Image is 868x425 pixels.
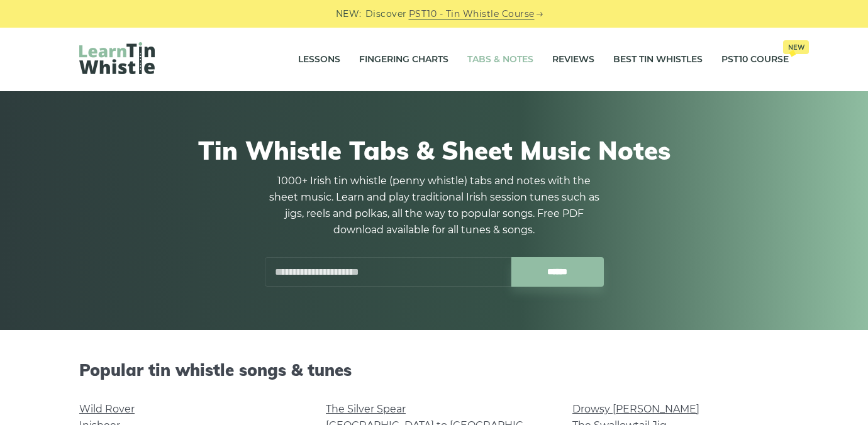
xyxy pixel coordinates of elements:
[359,44,448,75] a: Fingering Charts
[572,403,699,415] a: Drowsy [PERSON_NAME]
[613,44,703,75] a: Best Tin Whistles
[467,44,533,75] a: Tabs & Notes
[783,40,809,54] span: New
[721,44,789,75] a: PST10 CourseNew
[79,42,155,74] img: LearnTinWhistle.com
[326,403,406,415] a: The Silver Spear
[298,44,340,75] a: Lessons
[552,44,594,75] a: Reviews
[79,135,789,165] h1: Tin Whistle Tabs & Sheet Music Notes
[264,173,604,238] p: 1000+ Irish tin whistle (penny whistle) tabs and notes with the sheet music. Learn and play tradi...
[79,403,135,415] a: Wild Rover
[79,360,789,380] h2: Popular tin whistle songs & tunes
